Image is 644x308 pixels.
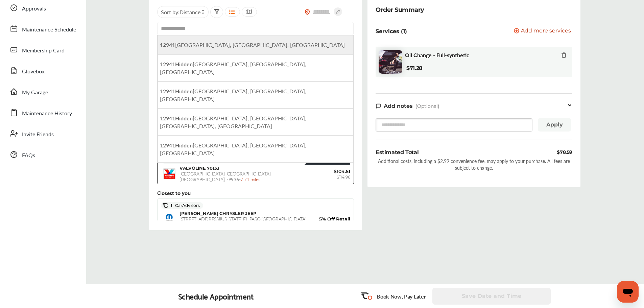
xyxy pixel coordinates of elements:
[538,118,571,132] button: Apply
[376,5,424,15] div: Order Summary
[6,20,79,38] a: Maintenance Schedule
[379,50,402,74] img: oil-change-thumb.jpg
[617,281,639,303] iframe: Button to launch messaging window
[163,167,176,181] img: logo-valvoline.png
[175,114,193,122] b: Hidden
[6,62,79,79] a: Glovebox
[160,41,345,49] span: [GEOGRAPHIC_DATA], [GEOGRAPHIC_DATA], [GEOGRAPHIC_DATA]
[178,291,254,301] div: Schedule Appointment
[415,103,439,109] span: (Optional)
[377,292,426,300] p: Book Now, Pay Later
[240,176,260,183] span: 7.74 miles
[180,8,200,16] span: Distance
[180,170,271,183] span: [GEOGRAPHIC_DATA] , [GEOGRAPHIC_DATA] , [GEOGRAPHIC_DATA] 79936 -
[160,114,306,130] span: 12941 [GEOGRAPHIC_DATA], [GEOGRAPHIC_DATA], [GEOGRAPHIC_DATA], [GEOGRAPHIC_DATA]
[22,25,76,34] span: Maintenance Schedule
[163,203,168,208] img: caradvise_icon.5c74104a.svg
[376,28,407,34] p: Services (1)
[160,87,306,103] span: 12941 [GEOGRAPHIC_DATA], [GEOGRAPHIC_DATA], [GEOGRAPHIC_DATA]
[22,4,46,13] span: Approvals
[22,151,35,160] span: FAQs
[160,41,175,49] b: 12941
[163,214,176,224] img: logo-mopar.png
[180,211,257,216] span: [PERSON_NAME] CHRYSLER JEEP
[6,83,79,100] a: My Garage
[6,146,79,163] a: FAQs
[172,203,200,208] span: CarAdvisors
[406,65,423,71] b: $71.28
[405,52,469,58] span: Oil Change - Full-synthetic
[521,28,571,34] span: Add more services
[6,125,79,142] a: Invite Friends
[22,109,72,118] span: Maintenance History
[310,168,350,174] span: $104.51
[337,174,350,180] span: $114.96
[22,67,45,76] span: Glovebox
[384,103,413,109] span: Add notes
[557,148,572,156] div: $78.59
[514,28,571,34] button: Add more services
[6,41,79,58] a: Membership Card
[175,60,193,68] b: Hidden
[376,158,572,171] div: Additional costs, including a $2.99 convenience fee, may apply to your purchase. All fees are sub...
[160,60,306,76] span: 12941 [GEOGRAPHIC_DATA], [GEOGRAPHIC_DATA], [GEOGRAPHIC_DATA]
[376,148,419,156] div: Estimated Total
[175,87,193,95] b: Hidden
[6,104,79,121] a: Maintenance History
[514,28,572,34] a: Add more services
[376,103,381,109] img: note-icon.db9493fa.svg
[22,46,65,55] span: Membership Card
[22,130,54,139] span: Invite Friends
[157,190,354,196] div: Closest to you
[310,216,350,222] span: 5% Off Retail
[175,141,193,149] b: Hidden
[168,203,200,208] span: 1
[161,8,200,16] span: Sort by :
[160,141,306,157] span: 12941 [GEOGRAPHIC_DATA], [GEOGRAPHIC_DATA], [GEOGRAPHIC_DATA]
[180,215,307,228] span: [STREET_ADDRESS][US_STATE] , EL PASO , [GEOGRAPHIC_DATA] 79925 -
[305,9,310,15] img: location_vector_orange.38f05af8.svg
[22,88,48,97] span: My Garage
